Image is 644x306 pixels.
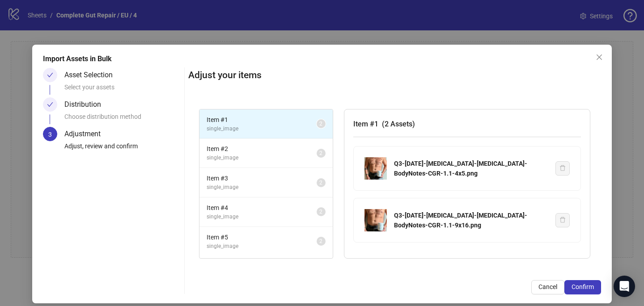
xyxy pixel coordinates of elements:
[364,157,387,180] img: Q3-08-AUG-2025-Beer-Belly-Bloating-BodyNotes-CGR-1.1-4x5.png
[394,210,548,230] div: Q3-[DATE]-[MEDICAL_DATA]-[MEDICAL_DATA]-BodyNotes-CGR-1.1-9x16.png
[317,149,326,158] sup: 2
[207,125,317,133] span: single_image
[207,173,317,183] span: Item # 3
[317,119,326,128] sup: 2
[353,118,581,130] h3: Item # 1
[614,276,635,297] div: Open Intercom Messenger
[64,82,181,97] div: Select your assets
[47,101,53,108] span: check
[64,127,108,141] div: Adjustment
[188,68,601,83] h2: Adjust your items
[531,280,564,294] button: Cancel
[317,178,326,187] sup: 2
[538,283,557,290] span: Cancel
[48,131,52,138] span: 3
[564,280,601,294] button: Confirm
[64,141,181,156] div: Adjust, review and confirm
[319,180,322,186] span: 2
[317,237,326,246] sup: 2
[64,97,108,112] div: Distribution
[47,72,53,78] span: check
[207,242,317,251] span: single_image
[394,159,548,178] div: Q3-[DATE]-[MEDICAL_DATA]-[MEDICAL_DATA]-BodyNotes-CGR-1.1-4x5.png
[592,50,606,64] button: Close
[364,209,387,231] img: Q3-08-AUG-2025-Beer-Belly-Bloating-BodyNotes-CGR-1.1-9x16.png
[317,207,326,216] sup: 2
[207,115,317,125] span: Item # 1
[555,161,570,176] button: Delete
[43,54,601,64] div: Import Assets in Bulk
[207,154,317,162] span: single_image
[596,54,603,61] span: close
[207,144,317,154] span: Item # 2
[382,120,415,128] span: ( 2 Assets )
[64,112,181,127] div: Choose distribution method
[319,121,322,127] span: 2
[319,150,322,156] span: 2
[319,238,322,244] span: 2
[207,183,317,192] span: single_image
[64,68,120,82] div: Asset Selection
[207,203,317,213] span: Item # 4
[555,213,570,227] button: Delete
[319,209,322,215] span: 2
[207,213,317,221] span: single_image
[572,283,594,290] span: Confirm
[207,232,317,242] span: Item # 5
